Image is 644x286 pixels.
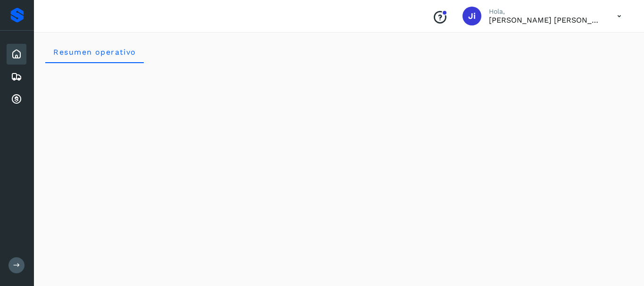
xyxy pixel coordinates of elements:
p: Hola, [489,8,602,16]
div: Embarques [7,66,26,87]
div: Inicio [7,44,26,65]
p: Juana irma Hernández Rojas [489,16,602,25]
div: Cuentas por cobrar [7,89,26,110]
span: Resumen operativo [53,48,136,57]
